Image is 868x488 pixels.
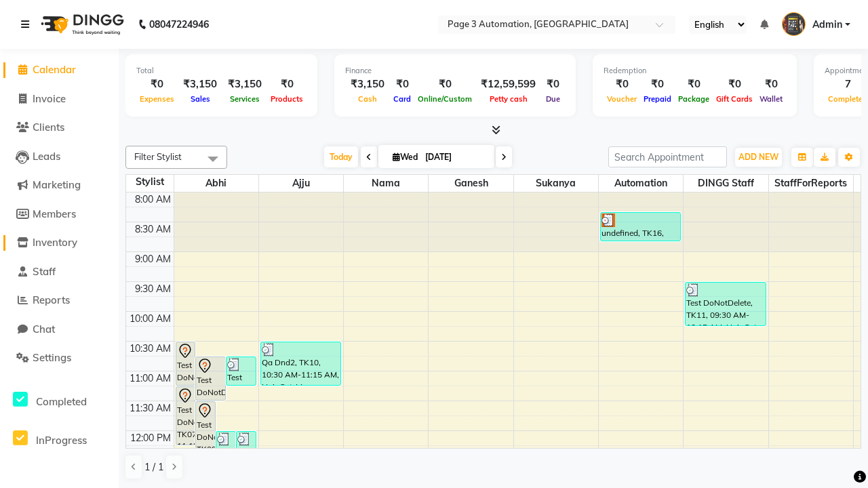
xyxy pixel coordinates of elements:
span: Clients [33,121,64,134]
a: Settings [3,350,115,366]
div: 12:00 PM [127,431,174,445]
div: ₹0 [136,77,178,92]
div: 8:00 AM [132,192,174,207]
div: ₹0 [713,77,756,92]
span: Package [675,94,713,104]
a: Clients [3,120,115,136]
img: Admin [782,12,806,36]
span: Expenses [136,94,178,104]
div: Test DoNotDelete, TK14, 12:00 PM-12:45 PM, Hair Cut-Men [237,432,256,474]
b: 08047224946 [149,5,209,43]
div: ₹12,59,599 [475,77,541,92]
div: Test DoNotDelete, TK12, 10:45 AM-11:15 AM, Hair Cut By Expert-Men [226,357,256,385]
span: Wed [389,152,421,162]
span: Admin [812,18,842,32]
span: Voucher [604,94,640,104]
span: Automation [599,175,683,192]
div: Finance [345,65,565,77]
span: Chat [33,323,55,335]
div: ₹0 [267,77,307,92]
span: Calendar [33,63,76,76]
span: Services [226,94,263,104]
span: Sales [187,94,214,104]
span: Reports [33,293,70,306]
div: ₹0 [541,77,565,92]
div: ₹0 [604,77,640,92]
span: Invoice [33,92,66,105]
span: Today [324,146,358,167]
div: ₹0 [414,77,475,92]
a: Members [3,207,115,222]
div: Qa Dnd2, TK10, 10:30 AM-11:15 AM, Hair Cut-Men [261,342,340,385]
div: 8:30 AM [132,222,174,237]
div: ₹0 [390,77,414,92]
div: Test DoNotDelete, TK07, 11:15 AM-12:15 PM, Hair Cut-Women [176,387,195,445]
span: Prepaid [640,94,675,104]
span: Gift Cards [713,94,756,104]
div: 10:30 AM [127,342,174,356]
span: Leads [33,150,60,163]
div: Test DoNotDelete, TK09, 11:30 AM-12:30 PM, Hair Cut-Women [196,402,215,460]
div: ₹3,150 [345,77,390,92]
span: Cash [355,94,380,104]
span: Completed [36,395,87,408]
div: 11:00 AM [127,371,174,386]
span: Filter Stylist [134,151,182,162]
span: Staff [33,265,56,278]
input: 2025-09-03 [421,147,489,167]
span: Inventory [33,236,77,249]
a: Reports [3,293,115,308]
a: Staff [3,264,115,280]
span: Petty cash [486,94,531,104]
a: Leads [3,149,115,165]
div: Test DoNotDelete, TK08, 10:45 AM-11:30 AM, Hair Cut-Men [196,357,225,400]
div: undefined, TK16, 08:20 AM-08:50 AM, Hair cut Below 12 years (Boy) [601,213,680,241]
div: ₹3,150 [222,77,267,92]
span: Settings [33,351,71,364]
div: ₹0 [640,77,675,92]
span: 1 / 1 [144,460,163,474]
span: Marketing [33,178,81,191]
div: ₹0 [756,77,786,92]
input: Search Appointment [608,146,727,167]
a: Chat [3,322,115,338]
span: Sukanya [514,175,598,192]
div: ₹0 [675,77,713,92]
div: Test DoNotDelete, TK06, 10:30 AM-11:15 AM, Hair Cut-Men [176,342,195,385]
a: Invoice [3,91,115,107]
span: ADD NEW [738,152,778,162]
span: Products [267,94,307,104]
a: Inventory [3,235,115,251]
span: Card [390,94,414,104]
span: Nama [344,175,428,192]
span: StaffForReports [769,175,853,192]
a: Calendar [3,62,115,78]
span: Abhi [174,175,258,192]
img: logo [35,5,127,43]
div: 10:00 AM [127,312,174,326]
div: Stylist [126,175,174,189]
div: Total [136,65,307,77]
button: ADD NEW [735,148,782,167]
span: Ganesh [429,175,513,192]
div: 9:00 AM [132,252,174,266]
div: ₹3,150 [178,77,222,92]
span: Ajju [259,175,343,192]
div: 9:30 AM [132,282,174,296]
span: DINGG Staff [684,175,768,192]
span: InProgress [36,434,87,447]
div: Test DoNotDelete, TK11, 09:30 AM-10:15 AM, Hair Cut-Men [686,283,765,325]
span: Wallet [756,94,786,104]
div: Redemption [604,65,786,77]
span: Due [542,94,564,104]
span: Online/Custom [414,94,475,104]
span: Members [33,207,76,220]
div: 11:30 AM [127,401,174,415]
a: Marketing [3,178,115,193]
